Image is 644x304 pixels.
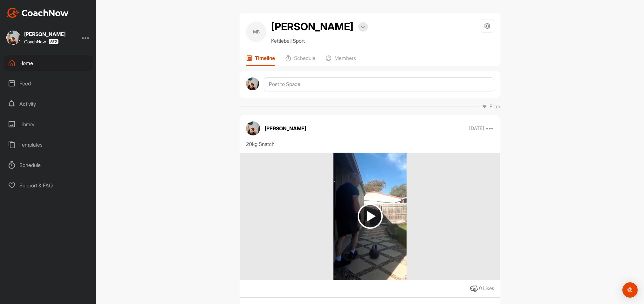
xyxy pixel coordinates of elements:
div: Home [3,55,93,71]
img: CoachNow [6,8,69,18]
img: square_b1431489c74a6a34673675dc0a5dba39.jpg [6,31,20,45]
p: Members [334,55,356,61]
img: avatar [246,121,260,135]
div: [PERSON_NAME] [24,32,65,37]
div: 20kg Snatch [246,140,494,148]
div: CoachNow [24,39,58,44]
p: [DATE] [469,125,484,132]
p: Timeline [255,55,275,61]
div: 0 Likes [479,285,494,292]
div: Library [3,116,93,132]
div: Activity [3,96,93,112]
img: avatar [246,77,259,90]
div: MB [246,22,266,42]
div: Feed [3,76,93,91]
img: media [333,153,407,280]
img: CoachNow Pro [49,39,58,44]
div: Open Intercom Messenger [622,282,638,298]
div: Templates [3,137,93,153]
h2: [PERSON_NAME] [271,19,353,34]
img: play [358,204,383,229]
div: Schedule [3,157,93,173]
div: Support & FAQ [3,177,93,193]
img: arrow-down [361,25,366,29]
p: Kettlebell Sport [271,37,368,45]
p: Schedule [294,55,315,61]
p: [PERSON_NAME] [265,125,306,132]
p: Filter [490,103,500,110]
